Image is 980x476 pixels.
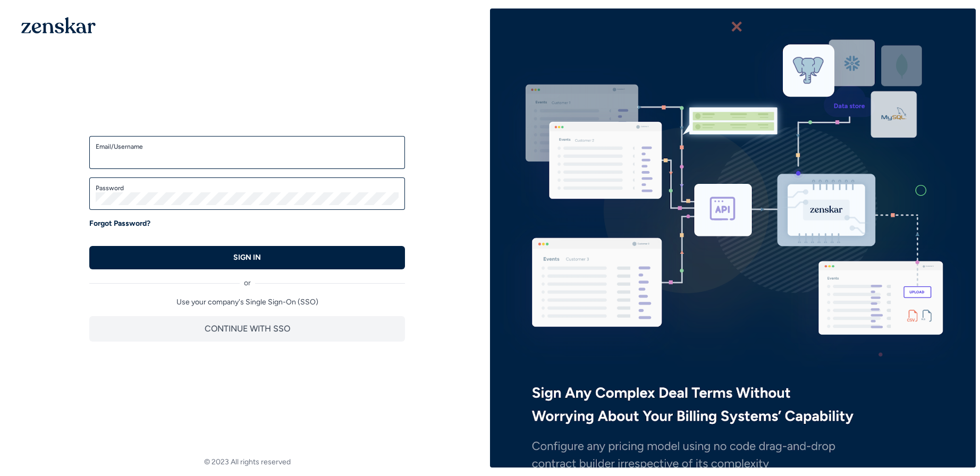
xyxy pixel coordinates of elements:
a: Forgot Password? [89,218,150,229]
label: Email/Username [96,142,399,151]
p: SIGN IN [233,252,261,263]
img: 1OGAJ2xQqyY4LXKgY66KYq0eOWRCkrZdAb3gUhuVAqdWPZE9SRJmCz+oDMSn4zDLXe31Ii730ItAGKgCKgCCgCikA4Av8PJUP... [21,17,96,33]
button: CONTINUE WITH SSO [89,316,405,342]
button: SIGN IN [89,246,405,269]
div: or [89,269,405,288]
p: Use your company's Single Sign-On (SSO) [89,297,405,308]
footer: © 2023 All rights reserved [4,457,490,467]
label: Password [96,184,399,192]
